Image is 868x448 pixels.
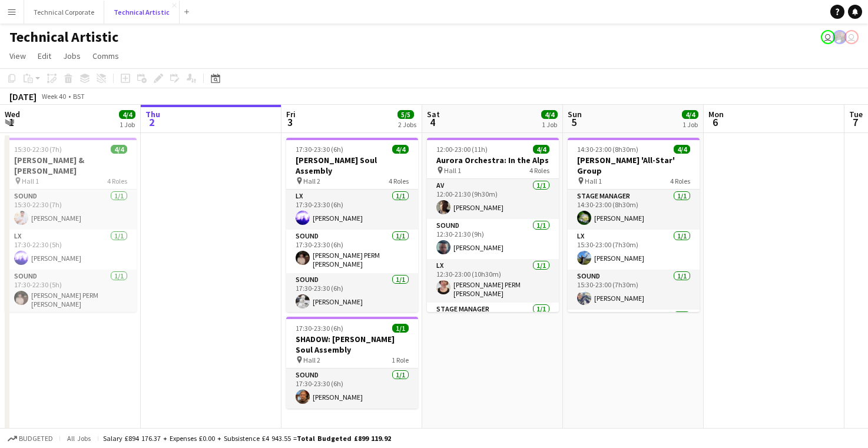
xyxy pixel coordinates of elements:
a: Comms [88,48,124,64]
a: Jobs [58,48,85,64]
div: 2 Jobs [398,120,416,129]
span: 4/4 [392,145,409,154]
span: 17:30-23:30 (6h) [296,324,343,333]
span: Week 40 [39,92,68,101]
span: Sat [427,109,440,120]
span: Fri [286,109,296,120]
span: Hall 2 [303,356,320,364]
span: 2 [144,115,160,129]
app-card-role: AV1/112:00-21:30 (9h30m)[PERSON_NAME] [427,179,559,219]
span: 1 Role [392,356,409,364]
span: Jobs [63,51,81,61]
app-user-avatar: Liveforce Admin [821,30,835,44]
app-card-role: LX1/117:30-22:30 (5h)[PERSON_NAME] [5,230,137,270]
app-user-avatar: Nathan PERM Birdsall [844,30,859,44]
span: Wed [5,109,20,120]
div: Salary £894 176.37 + Expenses £0.00 + Subsistence £4 943.55 = [103,434,391,443]
h3: [PERSON_NAME] 'All-Star' Group [568,155,700,176]
span: 4/4 [111,145,127,154]
span: Hall 1 [444,166,461,175]
div: 1 Job [542,120,557,129]
h3: SHADOW: [PERSON_NAME] Soul Assembly [286,334,418,355]
app-job-card: 12:00-23:00 (11h)4/4Aurora Orchestra: In the Alps Hall 14 RolesAV1/112:00-21:30 (9h30m)[PERSON_NA... [427,138,559,312]
app-card-role: Sound1/112:30-21:30 (9h)[PERSON_NAME] [427,219,559,259]
span: 4 Roles [670,177,690,185]
span: 1/1 [392,324,409,333]
app-job-card: 17:30-23:30 (6h)4/4[PERSON_NAME] Soul Assembly Hall 24 RolesLX1/117:30-23:30 (6h)[PERSON_NAME]Sou... [286,138,418,312]
span: 4 Roles [529,166,549,175]
span: 6 [707,115,724,129]
span: 12:00-23:00 (11h) [436,145,488,154]
span: 4/4 [674,145,690,154]
app-card-role: Stage Manager1/114:30-23:00 (8h30m)[PERSON_NAME] [568,190,700,230]
span: Tue [849,109,863,120]
span: 14:30-23:00 (8h30m) [577,145,638,154]
app-job-card: 17:30-23:30 (6h)1/1SHADOW: [PERSON_NAME] Soul Assembly Hall 21 RoleSound1/117:30-23:30 (6h)[PERSO... [286,317,418,409]
span: 1 [3,115,20,129]
span: Budgeted [19,434,53,443]
a: Edit [33,48,56,64]
span: Edit [38,51,51,61]
span: 7 [847,115,863,129]
app-card-role: Sound1/117:30-23:30 (6h)[PERSON_NAME] [286,369,418,409]
app-card-role: LX1/112:30-23:00 (10h30m)[PERSON_NAME] PERM [PERSON_NAME] [427,259,559,303]
h1: Technical Artistic [9,28,118,46]
span: 17:30-23:30 (6h) [296,145,343,154]
span: 15:30-22:30 (7h) [14,145,62,154]
span: 3 [284,115,296,129]
span: 4/4 [533,145,549,154]
app-user-avatar: Zubair PERM Dhalla [833,30,847,44]
a: View [5,48,31,64]
div: BST [73,92,85,101]
app-card-role: Stage Manager1/1 [427,303,559,343]
app-card-role: Sound1/115:30-23:00 (7h30m)[PERSON_NAME] [568,270,700,310]
h3: Aurora Orchestra: In the Alps [427,155,559,165]
app-card-role: Sound1/1 [568,310,700,353]
span: 4/4 [119,110,135,119]
app-card-role: Sound1/117:30-23:30 (6h)[PERSON_NAME] PERM [PERSON_NAME] [286,230,418,273]
app-card-role: LX1/115:30-23:00 (7h30m)[PERSON_NAME] [568,230,700,270]
div: [DATE] [9,91,37,102]
span: 4 Roles [107,177,127,185]
app-card-role: Sound1/117:30-23:30 (6h)[PERSON_NAME] [286,273,418,313]
span: Hall 2 [303,177,320,185]
span: Hall 1 [22,177,39,185]
span: All jobs [65,434,93,443]
span: Hall 1 [585,177,602,185]
span: 5 [566,115,582,129]
span: 5/5 [397,110,414,119]
span: Mon [708,109,724,120]
button: Technical Corporate [24,1,104,24]
button: Budgeted [6,432,55,445]
app-card-role: LX1/117:30-23:30 (6h)[PERSON_NAME] [286,190,418,230]
span: 4/4 [541,110,558,119]
h3: [PERSON_NAME] Soul Assembly [286,155,418,176]
span: Total Budgeted £899 119.92 [297,434,391,443]
span: Sun [568,109,582,120]
button: Technical Artistic [104,1,180,24]
span: Thu [145,109,160,120]
span: 4 [425,115,440,129]
app-card-role: Sound1/117:30-22:30 (5h)[PERSON_NAME] PERM [PERSON_NAME] [5,270,137,313]
app-job-card: 15:30-22:30 (7h)4/4[PERSON_NAME] & [PERSON_NAME] Hall 14 RolesSound1/115:30-22:30 (7h)[PERSON_NAM... [5,138,137,312]
span: 4 Roles [389,177,409,185]
div: 1 Job [120,120,135,129]
app-job-card: 14:30-23:00 (8h30m)4/4[PERSON_NAME] 'All-Star' Group Hall 14 RolesStage Manager1/114:30-23:00 (8h... [568,138,700,312]
span: View [9,51,26,61]
h3: [PERSON_NAME] & [PERSON_NAME] [5,155,137,176]
span: Comms [92,51,119,61]
div: 1 Job [683,120,698,129]
app-card-role: Sound1/115:30-22:30 (7h)[PERSON_NAME] [5,190,137,230]
span: 4/4 [682,110,698,119]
